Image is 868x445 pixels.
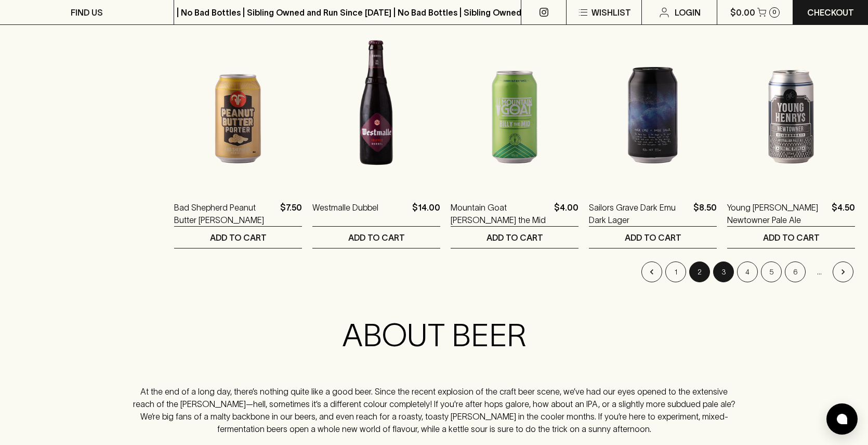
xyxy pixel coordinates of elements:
img: Young Henrys Newtowner Pale Ale [727,4,855,186]
p: ADD TO CART [763,231,820,244]
p: At the end of a long day, there’s nothing quite like a good beer. Since the recent explosion of t... [130,385,738,435]
p: 0 [772,9,777,15]
img: bubble-icon [837,414,847,424]
p: $14.00 [412,201,440,226]
button: Go to page 6 [785,261,806,282]
p: $7.50 [280,201,302,226]
a: Bad Shepherd Peanut Butter [PERSON_NAME] [174,201,276,226]
button: ADD TO CART [312,227,440,248]
h2: ABOUT BEER [130,317,738,354]
button: Go to page 5 [761,261,782,282]
p: Wishlist [591,6,631,19]
a: Sailors Grave Dark Emu Dark Lager [589,201,689,226]
button: page 2 [689,261,710,282]
button: Go to page 4 [737,261,758,282]
img: Sailors Grave Dark Emu Dark Lager [589,4,717,186]
button: ADD TO CART [589,227,717,248]
img: Mountain Goat Billy the Mid [451,4,578,186]
button: Go to page 3 [713,261,734,282]
p: $4.50 [832,201,855,226]
img: Westmalle Dubbel [312,4,440,186]
p: $4.00 [554,201,578,226]
p: $8.50 [693,201,717,226]
p: ADD TO CART [486,231,543,244]
p: ADD TO CART [348,231,405,244]
a: Mountain Goat [PERSON_NAME] the Mid [451,201,550,226]
p: Checkout [807,6,854,19]
div: … [809,261,830,282]
button: Go to next page [833,261,853,282]
nav: pagination navigation [174,261,855,282]
a: Westmalle Dubbel [312,201,378,226]
a: Young [PERSON_NAME] Newtowner Pale Ale [727,201,827,226]
button: ADD TO CART [727,227,855,248]
button: ADD TO CART [174,227,302,248]
img: Bad Shepherd Peanut Butter Porter [174,4,302,186]
button: ADD TO CART [451,227,578,248]
p: $0.00 [730,6,755,19]
p: Login [675,6,701,19]
p: FIND US [71,6,103,19]
p: ADD TO CART [625,231,681,244]
button: Go to page 1 [665,261,686,282]
button: Go to previous page [641,261,662,282]
p: ADD TO CART [210,231,267,244]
